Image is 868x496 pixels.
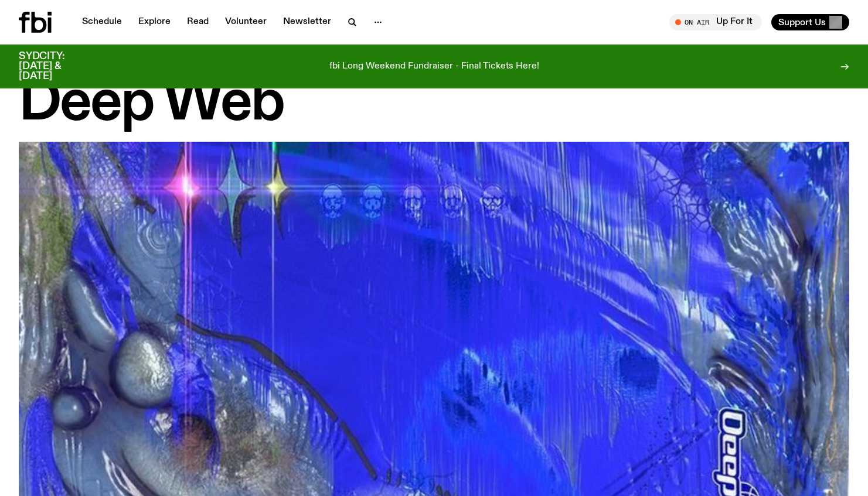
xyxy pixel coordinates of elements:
[218,14,274,30] a: Volunteer
[180,14,216,30] a: Read
[131,14,178,30] a: Explore
[276,14,338,30] a: Newsletter
[771,14,849,30] button: Support Us
[19,52,94,81] h3: SYDCITY: [DATE] & [DATE]
[329,61,539,72] p: fbi Long Weekend Fundraiser - Final Tickets Here!
[669,14,762,30] button: On AirUp For It
[75,14,129,30] a: Schedule
[19,77,849,130] h1: Deep Web
[778,17,826,28] span: Support Us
